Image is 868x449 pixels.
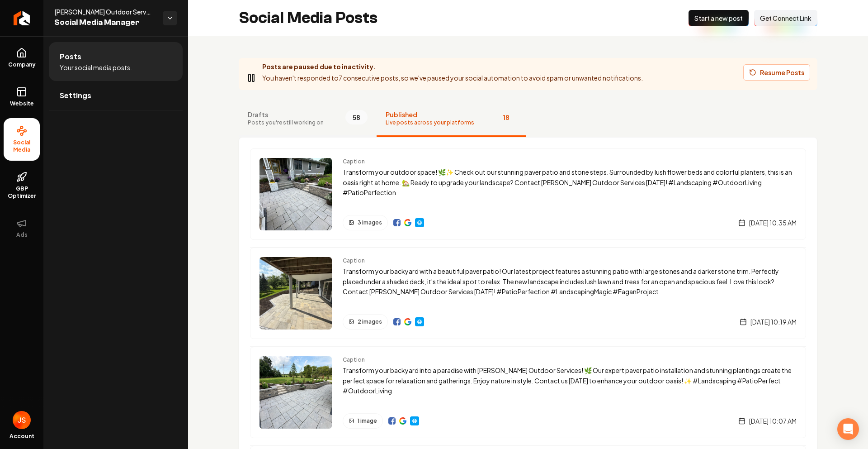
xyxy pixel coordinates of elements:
a: Website [415,317,424,326]
a: Settings [49,81,183,110]
button: Open user button [13,411,31,429]
img: Facebook [393,318,401,325]
span: 3 images [358,219,382,226]
a: Website [4,79,40,115]
span: [PERSON_NAME] Outdoor Services [54,7,156,16]
a: View on Google Business Profile [399,417,406,425]
span: Caption [343,158,797,165]
img: James Shamoun [13,411,31,429]
button: PublishedLive posts across your platforms18 [377,101,526,137]
img: Website [416,219,423,226]
a: View on Google Business Profile [404,318,411,325]
strong: Posts are paused due to inactivity. [262,62,376,71]
a: Post previewCaptionTransform your outdoor space! 🌿✨ Check out our stunning paver patio and stone ... [250,148,806,240]
p: Transform your backyard into a paradise with [PERSON_NAME] Outdoor Services! 🌿 Our expert paver p... [343,365,797,396]
a: GBP Optimizer [4,164,40,207]
nav: Tabs [239,101,817,137]
img: Rebolt Logo [14,11,30,25]
span: Settings [60,90,91,101]
a: Post previewCaptionTransform your backyard with a beautiful paver patio! Our latest project featu... [250,247,806,339]
span: [DATE] 10:07 AM [749,416,797,425]
a: Company [4,40,40,76]
button: DraftsPosts you're still working on58 [239,101,377,137]
img: Google [404,318,411,325]
p: You haven't responded to 7 consecutive posts, so we've paused your social automation to avoid spa... [262,73,643,83]
span: Posts [60,51,81,62]
span: [DATE] 10:19 AM [750,317,797,326]
h2: Social Media Posts [239,9,377,27]
p: Transform your backyard with a beautiful paver patio! Our latest project features a stunning pati... [343,266,797,297]
span: GBP Optimizer [4,185,40,200]
span: Start a new post [694,14,743,23]
span: Caption [343,257,797,264]
span: Website [6,100,38,107]
span: Social Media [4,139,40,153]
img: Post preview [259,356,332,429]
img: Facebook [393,219,401,226]
a: Website [415,218,424,227]
img: Facebook [388,417,396,425]
img: Google [399,417,406,425]
button: Get Connect Link [754,10,817,26]
span: Your social media posts. [60,63,132,72]
div: Open Intercom Messenger [837,418,859,440]
span: Social Media Manager [54,16,156,29]
span: 1 image [358,417,377,425]
span: Live posts across your platforms [386,119,474,126]
span: 58 [345,110,368,124]
span: Account [9,433,34,440]
img: Website [416,318,423,325]
span: Posts you're still working on [248,119,324,126]
span: Company [5,61,39,68]
a: View on Facebook [393,318,401,325]
button: Ads [4,210,40,246]
button: Resume Posts [743,64,810,81]
button: Start a new post [689,10,749,26]
a: Post previewCaptionTransform your backyard into a paradise with [PERSON_NAME] Outdoor Services! 🌿... [250,346,806,438]
p: Transform your outdoor space! 🌿✨ Check out our stunning paver patio and stone steps. Surrounded b... [343,167,797,198]
img: Post preview [259,257,332,330]
span: Ads [13,231,31,239]
a: View on Facebook [388,417,396,425]
span: Drafts [248,110,324,119]
span: [DATE] 10:35 AM [749,218,797,227]
span: Get Connect Link [760,14,811,23]
img: Post preview [259,158,332,230]
img: Google [404,219,411,226]
img: Website [411,417,418,425]
a: View on Google Business Profile [404,219,411,226]
span: 2 images [358,318,382,325]
span: Published [386,110,474,119]
a: View on Facebook [393,219,401,226]
span: Caption [343,356,797,363]
a: Website [410,416,419,425]
span: 18 [496,110,517,124]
